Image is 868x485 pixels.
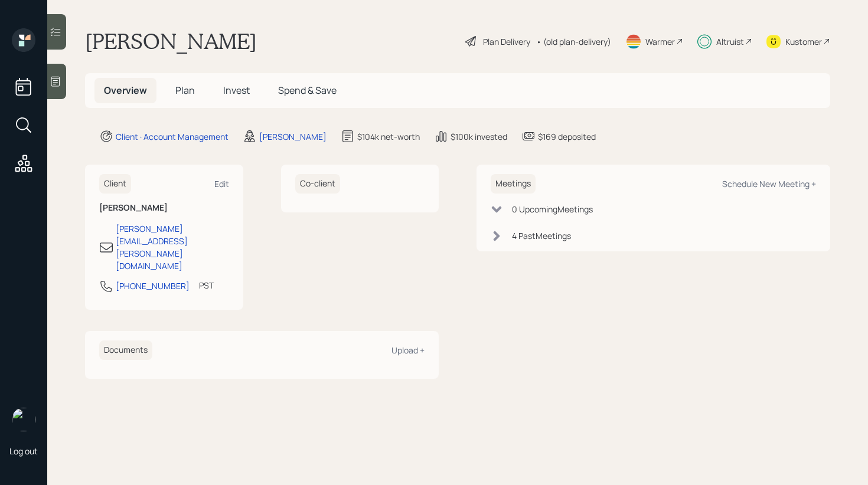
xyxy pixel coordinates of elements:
img: retirable_logo.png [12,408,35,431]
div: Upload + [391,345,425,356]
div: Kustomer [785,35,822,48]
span: Spend & Save [278,84,337,97]
div: $104k net-worth [357,130,420,143]
div: PST [199,279,214,291]
div: [PERSON_NAME] [259,130,327,143]
h6: Documents [99,340,152,360]
div: $100k invested [451,130,507,143]
div: Edit [214,178,229,189]
span: Plan [175,84,195,97]
div: • (old plan-delivery) [536,35,611,48]
span: Invest [223,84,250,97]
div: 0 Upcoming Meeting s [512,203,593,215]
div: [PHONE_NUMBER] [116,280,190,292]
h1: [PERSON_NAME] [85,28,257,54]
div: Log out [9,445,38,457]
h6: [PERSON_NAME] [99,203,229,213]
h6: Meetings [491,174,536,194]
h6: Co-client [295,174,340,194]
div: 4 Past Meeting s [512,230,571,242]
div: Plan Delivery [483,35,530,48]
div: Warmer [645,35,675,48]
div: Altruist [716,35,744,48]
span: Overview [104,84,147,97]
div: Client · Account Management [116,130,229,143]
div: [PERSON_NAME][EMAIL_ADDRESS][PERSON_NAME][DOMAIN_NAME] [116,222,229,272]
div: $169 deposited [538,130,596,143]
h6: Client [99,174,131,194]
div: Schedule New Meeting + [722,178,816,189]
